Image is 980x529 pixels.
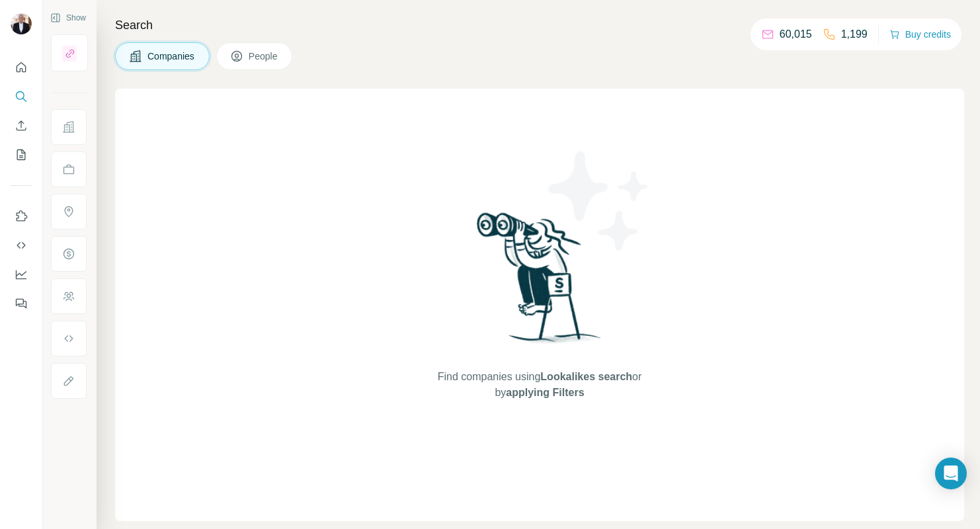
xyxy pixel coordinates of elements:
button: Quick start [11,56,32,79]
button: Feedback [11,292,32,315]
img: Avatar [11,13,32,34]
p: 60,015 [780,26,812,42]
img: Surfe Illustration - Woman searching with binoculars [471,209,608,356]
span: People [249,50,279,63]
span: Companies [147,50,196,63]
button: Use Surfe API [11,233,32,257]
span: Lookalikes search [540,371,632,382]
h4: Search [115,16,964,34]
span: Find companies using or by [434,369,645,401]
div: Open Intercom Messenger [935,458,967,489]
img: Surfe Illustration - Stars [540,142,659,261]
button: Dashboard [11,263,32,286]
button: Show [41,8,95,28]
button: Buy credits [889,25,951,44]
button: Use Surfe on LinkedIn [11,204,32,228]
button: Enrich CSV [11,114,32,138]
button: My lists [11,143,32,167]
button: Search [11,85,32,108]
span: applying Filters [506,387,584,398]
p: 1,199 [841,26,868,42]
